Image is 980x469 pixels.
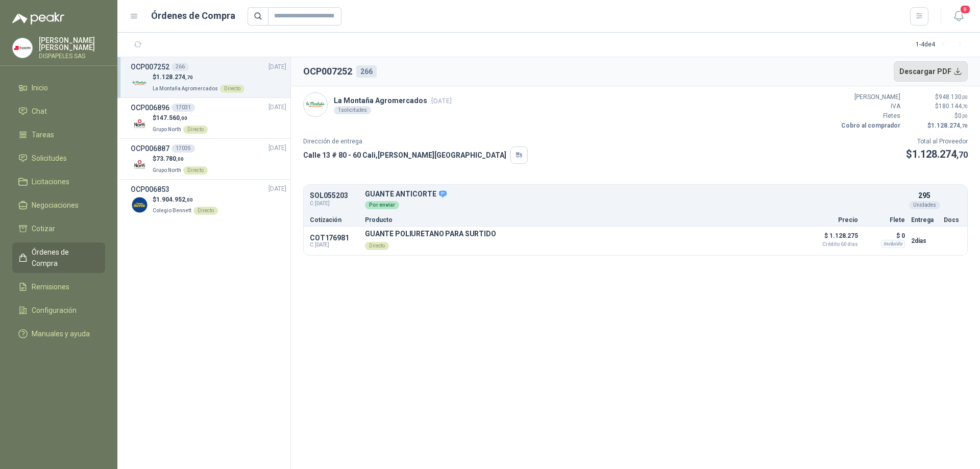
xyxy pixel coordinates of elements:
a: Órdenes de Compra [12,242,105,273]
a: Chat [12,102,105,121]
img: Logo peakr [12,12,64,24]
span: 1.128.274 [912,148,968,160]
a: Negociaciones [12,195,105,215]
span: 73.780 [156,155,184,162]
h2: OCP007252 [303,64,352,79]
span: 8 [960,5,971,14]
span: 1.128.274 [931,122,968,129]
p: Total al Proveedor [906,137,968,146]
span: 1.128.274 [156,73,193,81]
span: 180.144 [939,103,968,110]
img: Company Logo [304,93,327,116]
div: Directo [365,242,389,250]
p: Entrega [911,217,938,223]
img: Company Logo [13,38,32,58]
h3: OCP006896 [131,102,169,113]
p: $ [906,102,968,111]
p: Precio [807,217,858,223]
p: 2 días [911,235,938,247]
img: Company Logo [131,74,149,92]
a: Cotizar [12,219,105,238]
span: Negociaciones [32,200,79,211]
span: ,70 [960,123,968,129]
h3: OCP007252 [131,61,169,72]
span: Grupo North [153,127,181,132]
p: $ 0 [864,230,905,242]
div: Directo [193,207,218,215]
img: Company Logo [131,196,149,214]
p: DISPAPELES SAS [39,53,105,59]
p: $ [153,195,218,205]
span: Licitaciones [32,176,69,187]
span: Chat [32,106,47,117]
p: 295 [918,190,930,201]
div: Directo [220,85,244,93]
a: Manuales y ayuda [12,324,105,343]
p: Producto [365,217,801,223]
p: $ [906,92,968,102]
span: 948.130 [939,93,968,101]
p: La Montaña Agromercados [334,95,452,106]
button: Descargar PDF [894,61,968,82]
p: IVA [839,102,900,111]
span: 0 [958,112,968,119]
img: Company Logo [131,156,149,174]
span: Grupo North [153,167,181,173]
h1: Órdenes de Compra [151,9,235,23]
span: 1.904.952 [156,196,193,203]
p: Dirección de entrega [303,137,528,146]
span: Colegio Bennett [153,208,191,213]
a: Inicio [12,78,105,97]
p: $ [153,154,208,164]
span: Inicio [32,82,48,93]
span: C: [DATE] [310,242,359,248]
div: 1 - 4 de 4 [916,37,968,53]
div: Directo [183,166,208,175]
p: [PERSON_NAME] [839,92,900,102]
span: ,00 [962,113,968,119]
a: OCP00688717035[DATE] Company Logo$73.780,00Grupo NorthDirecto [131,143,286,175]
p: SOL055203 [310,192,359,200]
p: COT176981 [310,234,359,242]
p: $ [153,113,208,123]
p: GUANTE ANTICORTE [365,190,905,199]
div: 17031 [171,104,195,112]
div: 266 [356,65,377,78]
a: OCP007252266[DATE] Company Logo$1.128.274,70La Montaña AgromercadosDirecto [131,61,286,93]
h3: OCP006853 [131,184,169,195]
p: Flete [864,217,905,223]
span: [DATE] [268,143,286,153]
span: [DATE] [268,62,286,72]
div: 17035 [171,144,195,153]
span: [DATE] [268,103,286,112]
span: Solicitudes [32,153,67,164]
span: ,00 [185,197,193,203]
span: Configuración [32,305,77,316]
a: Tareas [12,125,105,144]
p: [PERSON_NAME] [PERSON_NAME] [39,37,105,51]
span: 147.560 [156,114,187,121]
p: $ [906,111,968,121]
span: ,00 [176,156,184,162]
span: ,70 [962,104,968,109]
div: Incluido [881,240,905,248]
p: GUANTE POLIURETANO PARA SURTIDO [365,230,496,238]
div: Unidades [909,201,940,209]
span: Tareas [32,129,54,140]
a: Licitaciones [12,172,105,191]
span: C: [DATE] [310,200,359,208]
span: ,70 [957,150,968,160]
span: ,70 [185,75,193,80]
p: $ [906,121,968,131]
p: Calle 13 # 80 - 60 Cali , [PERSON_NAME][GEOGRAPHIC_DATA] [303,150,506,161]
span: Remisiones [32,281,69,292]
a: Remisiones [12,277,105,297]
p: Docs [944,217,961,223]
span: [DATE] [431,97,452,105]
a: Solicitudes [12,149,105,168]
a: OCP006853[DATE] Company Logo$1.904.952,00Colegio BennettDirecto [131,184,286,216]
div: Por enviar [365,201,399,209]
span: Cotizar [32,223,55,234]
div: 266 [171,63,189,71]
button: 8 [949,7,968,26]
